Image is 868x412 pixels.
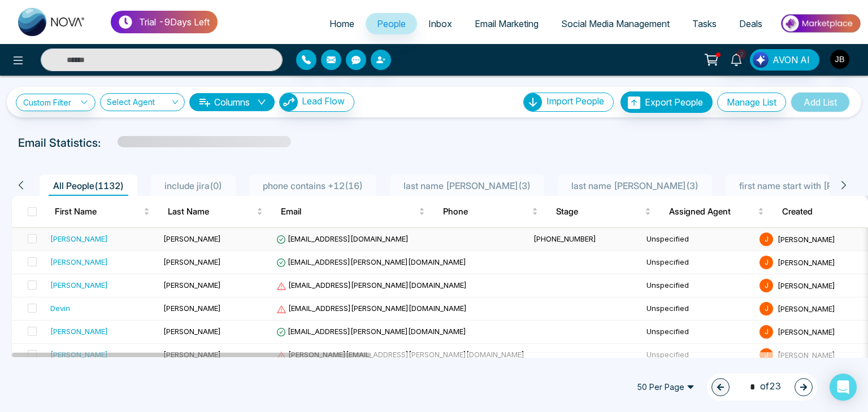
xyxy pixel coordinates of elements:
span: Stage [556,205,643,218]
span: J [759,348,773,362]
img: Lead Flow [280,93,298,111]
td: Unspecified [642,297,755,321]
span: Social Media Management [561,18,670,29]
span: of 23 [743,379,781,395]
a: Custom Filter [16,94,96,111]
button: Columnsdown [189,93,275,111]
a: Email Marketing [463,13,550,34]
div: [PERSON_NAME] [50,256,108,268]
span: Email Marketing [475,18,539,29]
button: Lead Flow [279,93,354,112]
div: Devin [50,303,70,314]
span: Phone [443,205,530,218]
a: Tasks [681,13,728,34]
img: Lead Flow [753,52,769,68]
span: Import People [546,95,604,107]
span: Deals [739,18,762,29]
span: 50 Per Page [629,378,702,396]
span: All People ( 1132 ) [49,180,128,191]
button: AVON AI [750,49,819,71]
span: First Name [55,205,141,218]
span: Inbox [428,18,452,29]
span: include jira ( 0 ) [160,180,227,191]
span: [PERSON_NAME] [778,257,835,266]
span: [PERSON_NAME] [163,257,221,266]
a: Lead FlowLead Flow [275,93,354,112]
span: [PERSON_NAME] [163,327,221,336]
span: [PERSON_NAME] [778,327,835,336]
span: [PERSON_NAME] [163,280,221,290]
span: J [759,256,773,269]
span: [PERSON_NAME] [778,350,835,359]
span: phone contains +12 ( 16 ) [258,180,367,191]
th: Phone [434,196,547,227]
div: [PERSON_NAME] [50,279,108,291]
a: People [366,13,417,34]
th: Last Name [159,196,272,227]
th: First Name [46,196,159,227]
span: [PERSON_NAME] [163,234,221,243]
span: People [377,18,406,29]
span: last name [PERSON_NAME] ( 3 ) [399,180,535,191]
span: [PERSON_NAME] [163,350,221,359]
th: Email [272,196,434,227]
a: Deals [728,13,774,34]
img: Nova CRM Logo [18,8,86,36]
span: [EMAIL_ADDRESS][PERSON_NAME][DOMAIN_NAME] [276,304,467,313]
span: Export People [645,97,703,108]
th: Stage [547,196,660,227]
img: Market-place.gif [779,11,861,36]
span: 2 [736,49,747,59]
span: J [759,302,773,315]
span: J [759,279,773,292]
td: Unspecified [642,228,755,251]
span: Assigned Agent [669,205,756,218]
span: [PERSON_NAME] [163,304,221,313]
img: User Avatar [830,50,849,69]
span: Home [329,18,354,29]
span: [EMAIL_ADDRESS][PERSON_NAME][DOMAIN_NAME] [276,257,466,266]
p: Trial - 9 Days Left [139,15,210,29]
span: down [257,98,266,107]
span: [PERSON_NAME] [778,280,835,290]
div: Open Intercom Messenger [830,374,857,401]
div: [PERSON_NAME] [50,326,108,337]
span: [EMAIL_ADDRESS][PERSON_NAME][DOMAIN_NAME] [276,280,467,290]
a: Inbox [417,13,463,34]
span: Lead Flow [302,95,345,107]
button: Export People [620,91,713,113]
td: Unspecified [642,251,755,274]
th: Assigned Agent [660,196,773,227]
p: Email Statistics: [18,134,101,151]
span: [PERSON_NAME][EMAIL_ADDRESS][PERSON_NAME][DOMAIN_NAME] [276,350,524,359]
td: Unspecified [642,274,755,297]
a: Social Media Management [550,13,681,34]
span: Tasks [692,18,717,29]
span: AVON AI [772,53,810,67]
span: [PERSON_NAME] [778,304,835,313]
a: Home [318,13,366,34]
span: J [759,325,773,339]
span: last name [PERSON_NAME] ( 3 ) [567,180,703,191]
div: [PERSON_NAME] [50,349,108,360]
span: Email [281,205,416,218]
span: J [759,233,773,246]
span: Last Name [168,205,254,218]
td: Unspecified [642,344,755,367]
span: [PHONE_NUMBER] [533,234,596,243]
td: Unspecified [642,321,755,344]
span: [EMAIL_ADDRESS][PERSON_NAME][DOMAIN_NAME] [276,327,466,336]
a: 2 [723,49,750,69]
button: Manage List [717,93,786,112]
div: [PERSON_NAME] [50,233,108,244]
span: [PERSON_NAME] [778,234,835,243]
span: [EMAIL_ADDRESS][DOMAIN_NAME] [276,234,409,243]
